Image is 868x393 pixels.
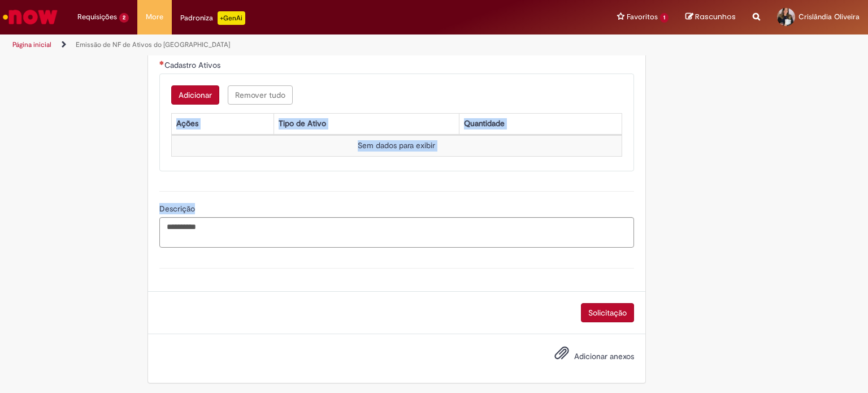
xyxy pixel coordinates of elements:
[171,136,622,157] td: Sem dados para exibir
[685,12,736,23] a: Rascunhos
[274,114,459,135] th: Tipo de Ativo
[798,12,860,21] span: Crislândia Oliveira
[164,60,223,70] span: Cadastro Ativos
[1,6,59,28] img: ServiceNow
[574,351,634,361] span: Adicionar anexos
[159,217,634,248] textarea: Descrição
[76,40,230,49] a: Emissão de NF de Ativos do [GEOGRAPHIC_DATA]
[77,11,117,23] span: Requisições
[159,204,197,214] span: Descrição
[218,11,245,25] p: +GenAi
[695,11,736,22] span: Rascunhos
[180,11,245,25] div: Padroniza
[119,13,129,23] span: 2
[12,40,51,49] a: Página inicial
[159,61,164,65] span: Necessários
[146,11,163,23] span: More
[171,114,274,135] th: Ações
[581,303,634,322] button: Solicitação
[552,343,572,369] button: Adicionar anexos
[8,34,570,55] ul: Trilhas de página
[171,85,219,105] button: Add a row for Cadastro Ativos
[660,13,669,23] span: 1
[459,114,622,135] th: Quantidade
[627,11,658,23] span: Favoritos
